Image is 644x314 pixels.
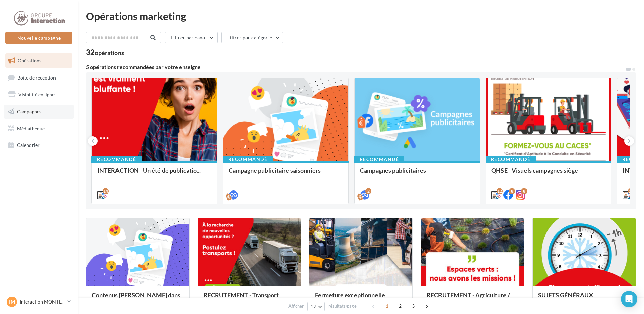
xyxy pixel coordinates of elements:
a: IM Interaction MONTIGY [5,295,72,308]
span: RECRUTEMENT - Transport [203,291,279,299]
span: Opérations [18,58,41,63]
div: Recommandé [223,156,273,163]
div: Recommandé [354,156,404,163]
div: 8 [521,188,527,194]
div: 2 [365,188,371,194]
span: 2 [395,300,406,311]
span: QHSE - Visuels campagnes siège [491,166,578,174]
span: 12 [310,304,316,309]
p: Interaction MONTIGY [20,298,65,305]
button: Filtrer par canal [165,32,218,43]
span: Boîte de réception [17,74,56,80]
span: Campagnes [17,109,41,114]
a: Boîte de réception [4,70,74,85]
span: Afficher [288,303,304,309]
span: IM [9,298,15,305]
span: Visibilité en ligne [18,92,55,97]
span: INTERACTION - Un été de publicatio... [97,166,201,174]
span: résultats/page [328,303,357,309]
button: Filtrer par catégorie [221,32,283,43]
span: 1 [382,300,392,311]
a: Médiathèque [4,121,74,136]
button: Nouvelle campagne [5,32,72,44]
div: Recommandé [486,156,536,163]
span: Médiathèque [17,125,45,131]
span: Calendrier [17,142,40,148]
a: Campagnes [4,105,74,119]
div: opérations [95,50,124,56]
span: SUJETS GÉNÉRAUX [538,291,593,299]
div: 14 [103,188,109,194]
span: Campagnes publicitaires [360,166,426,174]
div: 32 [86,49,124,56]
a: Visibilité en ligne [4,88,74,102]
div: 8 [509,188,515,194]
div: 12 [497,188,503,194]
span: 3 [408,300,419,311]
div: Recommandé [91,156,142,163]
a: Calendrier [4,138,74,152]
div: 5 opérations recommandées par votre enseigne [86,64,625,70]
span: Fermeture exceptionnelle [315,291,385,299]
div: 12 [628,188,634,194]
div: Opérations marketing [86,11,636,21]
a: Opérations [4,53,74,68]
span: Campagne publicitaire saisonniers [229,166,321,174]
div: Open Intercom Messenger [621,291,637,307]
button: 12 [307,302,325,311]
